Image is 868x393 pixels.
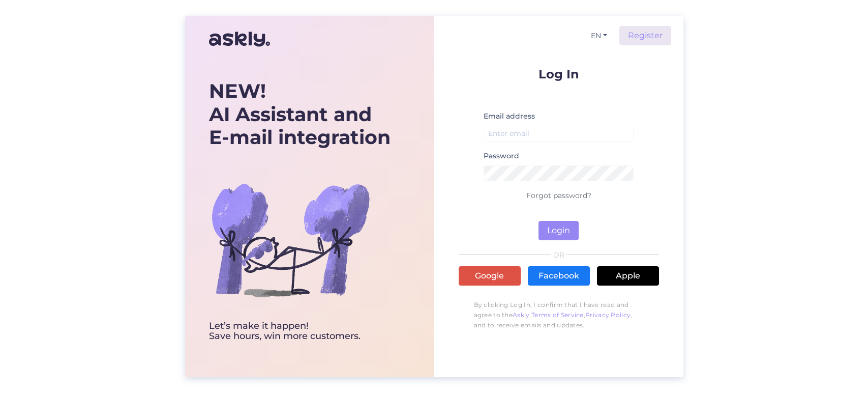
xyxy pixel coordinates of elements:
[209,79,391,149] div: AI Assistant and E-mail integration
[459,266,521,286] a: Google
[209,79,266,103] b: NEW!
[513,311,584,319] a: Askly Terms of Service
[459,295,659,335] p: By clicking Log In, I confirm that I have read and agree to the , , and to receive emails and upd...
[538,221,579,240] button: Login
[587,29,611,43] button: EN
[209,27,270,51] img: Askly
[528,266,590,286] a: Facebook
[484,111,535,122] label: Email address
[459,68,659,80] p: Log In
[551,251,566,259] span: OR
[526,191,591,200] a: Forgot password?
[619,26,671,45] a: Register
[209,321,391,342] div: Let’s make it happen! Save hours, win more customers.
[585,311,631,319] a: Privacy Policy
[484,151,519,161] label: Password
[597,266,659,286] a: Apple
[209,158,372,321] img: bg-askly
[484,126,634,142] input: Enter email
